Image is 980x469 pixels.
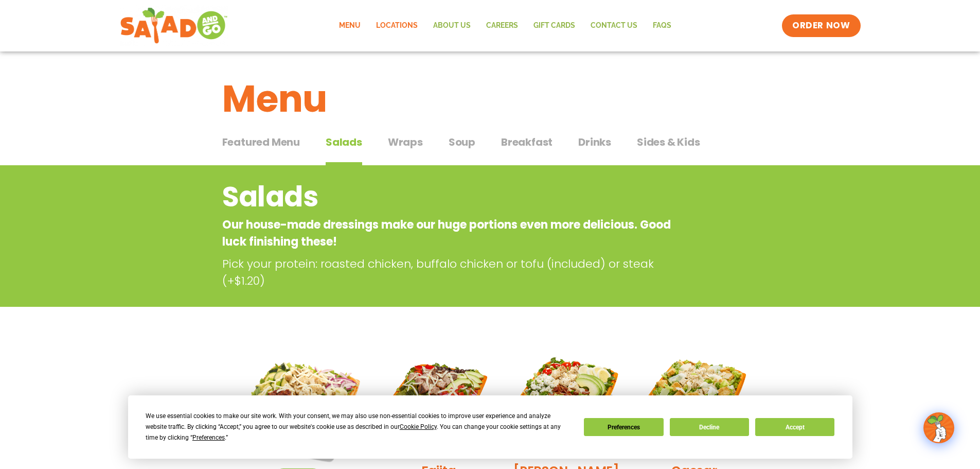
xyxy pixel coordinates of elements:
h1: Menu [222,71,758,127]
span: Wraps [388,134,423,150]
a: Locations [368,14,425,38]
a: GIFT CARDS [526,14,583,38]
img: Product photo for Caesar Salad [638,342,750,454]
span: Featured Menu [222,134,300,150]
img: Product photo for Cobb Salad [510,342,622,454]
p: Pick your protein: roasted chicken, buffalo chicken or tofu (included) or steak (+$1.20) [222,255,680,289]
span: Salads [326,134,362,150]
div: Tabbed content [222,131,758,166]
div: Cookie Consent Prompt [128,395,852,459]
span: Preferences [192,434,225,441]
span: Soup [449,134,475,150]
h2: Salads [222,176,675,218]
nav: Menu [331,14,679,38]
a: FAQs [645,14,679,38]
img: Product photo for Fajita Salad [382,342,494,454]
a: ORDER NOW [782,14,860,37]
a: About Us [425,14,478,38]
button: Accept [755,418,834,436]
span: ORDER NOW [792,20,850,32]
button: Decline [670,418,749,436]
button: Preferences [584,418,663,436]
span: Drinks [578,134,611,150]
div: We use essential cookies to make our site work. With your consent, we may also use non-essential ... [146,411,572,443]
a: Menu [331,14,368,38]
a: Contact Us [583,14,645,38]
img: wpChatIcon [924,413,953,442]
span: Breakfast [501,134,553,150]
a: Careers [478,14,526,38]
img: new-SAG-logo-768×292 [120,5,228,46]
span: Cookie Policy [400,423,437,430]
p: Our house-made dressings make our huge portions even more delicious. Good luck finishing these! [222,216,675,250]
span: Sides & Kids [637,134,700,150]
